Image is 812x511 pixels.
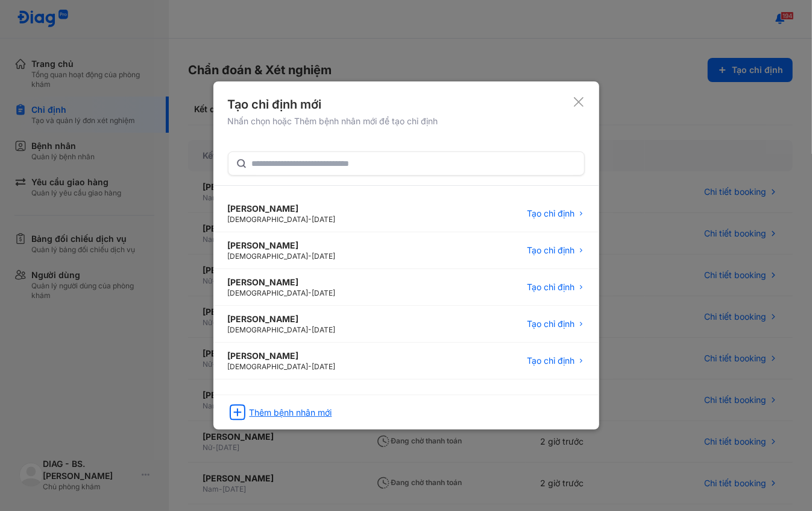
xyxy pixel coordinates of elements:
span: Tạo chỉ định [527,355,575,367]
span: [DEMOGRAPHIC_DATA] [228,215,309,224]
span: [DEMOGRAPHIC_DATA] [228,362,309,371]
div: Tạo chỉ định mới [228,96,438,113]
div: [PERSON_NAME] [228,313,336,325]
span: Tạo chỉ định [527,208,575,220]
span: - [309,325,312,334]
div: [PERSON_NAME] [228,240,336,252]
div: [PERSON_NAME] [228,350,336,362]
span: [DATE] [312,325,336,334]
span: - [309,288,312,297]
div: [PERSON_NAME] [228,276,336,288]
span: [DEMOGRAPHIC_DATA] [228,252,309,261]
span: - [309,252,312,261]
span: [DATE] [312,288,336,297]
div: Nhấn chọn hoặc Thêm bệnh nhân mới để tạo chỉ định [228,115,438,127]
span: Tạo chỉ định [527,244,575,256]
div: Thêm bệnh nhân mới [250,407,332,419]
span: - [309,362,312,371]
span: [DATE] [312,252,336,261]
span: [DEMOGRAPHIC_DATA] [228,288,309,297]
span: [DEMOGRAPHIC_DATA] [228,325,309,334]
span: Tạo chỉ định [527,318,575,330]
span: - [309,215,312,224]
div: [PERSON_NAME] [228,203,336,215]
span: [DATE] [312,362,336,371]
span: Tạo chỉ định [527,281,575,293]
span: [DATE] [312,215,336,224]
